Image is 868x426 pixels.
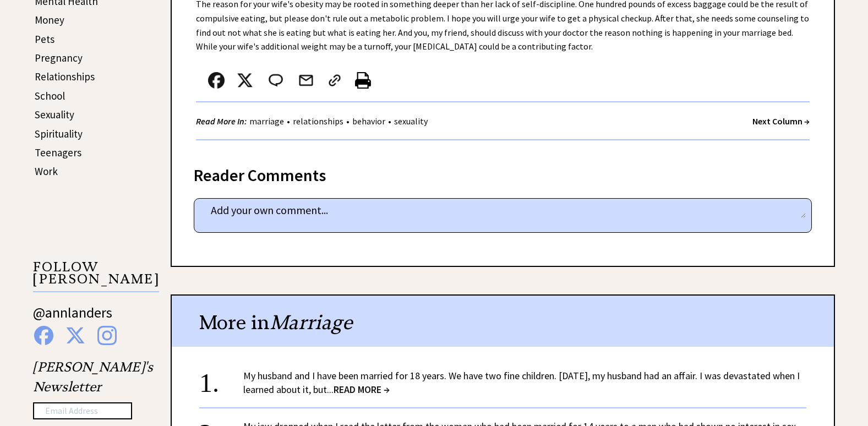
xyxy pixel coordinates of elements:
[326,72,343,89] img: link_02.png
[35,108,74,121] a: Sexuality
[391,116,430,127] a: sexuality
[243,369,800,396] a: My husband and I have been married for 18 years. We have two fine children. [DATE], my husband ha...
[33,303,112,332] a: @annlanders
[172,296,834,347] div: More in
[35,32,54,46] a: Pets
[270,310,352,335] span: Marriage
[196,116,247,127] strong: Read More In:
[194,163,812,181] div: Reader Comments
[196,114,430,128] div: • • •
[35,70,95,83] a: Relationships
[35,89,65,102] a: School
[35,146,81,159] a: Teenagers
[34,326,53,345] img: facebook%20blue.png
[355,72,371,89] img: printer%20icon.png
[752,116,810,127] a: Next Column →
[334,383,390,396] span: READ MORE →
[237,72,253,89] img: x_small.png
[199,369,243,389] div: 1.
[350,116,388,127] a: behavior
[97,326,117,345] img: instagram%20blue.png
[33,261,159,292] p: FOLLOW [PERSON_NAME]
[33,402,132,420] input: Email Address
[247,116,287,127] a: marriage
[65,326,85,345] img: x%20blue.png
[35,165,58,178] a: Work
[35,127,83,140] a: Spirituality
[35,51,83,64] a: Pregnancy
[266,72,285,89] img: message_round%202.png
[298,72,314,89] img: mail.png
[35,13,64,26] a: Money
[208,72,225,89] img: facebook.png
[290,116,346,127] a: relationships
